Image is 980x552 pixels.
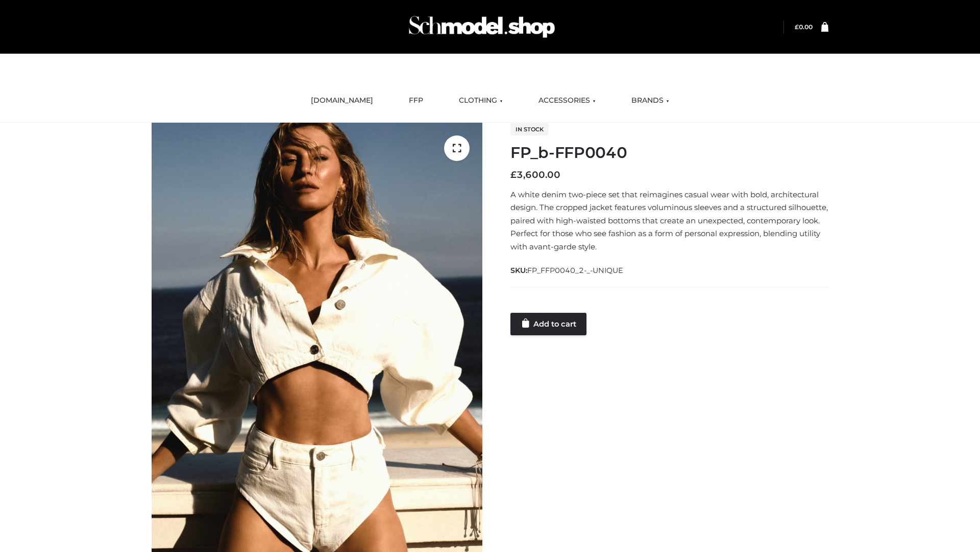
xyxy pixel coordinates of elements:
span: In stock [510,123,549,135]
a: Add to cart [510,313,586,335]
p: A white denim two-piece set that reimagines casual wear with bold, architectural design. The crop... [510,188,828,254]
bdi: 0.00 [795,23,813,31]
span: £ [795,23,799,31]
img: Schmodel Admin 964 [405,7,558,47]
a: FFP [401,89,431,112]
span: £ [510,169,517,180]
a: £0.00 [795,23,813,31]
h1: FP_b-FFP0040 [510,144,828,162]
a: BRANDS [624,89,677,112]
span: FP_FFP0040_2-_-UNIQUE [527,266,623,275]
a: [DOMAIN_NAME] [303,89,381,112]
a: CLOTHING [451,89,510,112]
bdi: 3,600.00 [510,169,560,180]
a: ACCESSORIES [531,89,603,112]
span: SKU: [510,264,624,277]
